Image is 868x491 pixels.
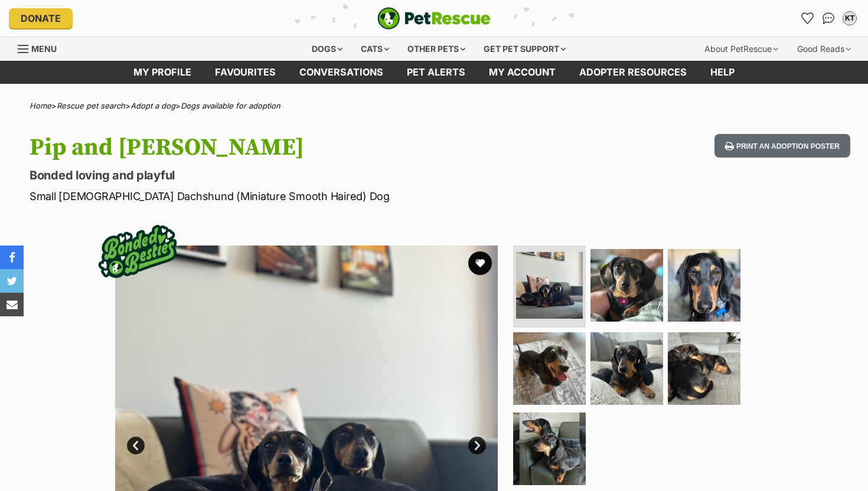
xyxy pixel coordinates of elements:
a: Home [30,101,51,110]
div: Other pets [399,37,474,61]
img: chat-41dd97257d64d25036548639549fe6c8038ab92f7586957e7f3b1b290dea8141.svg [823,12,835,24]
a: Menu [18,37,65,58]
a: Help [699,61,746,84]
div: Good Reads [789,37,859,61]
img: Photo of Pip And Kevin [516,252,583,319]
img: bonded besties [90,204,185,299]
span: Menu [31,44,57,54]
a: Favourites [203,61,288,84]
p: Bonded loving and playful [30,167,529,184]
a: PetRescue [377,7,491,30]
a: Donate [9,8,73,28]
button: favourite [468,251,492,275]
img: Photo of Pip And Kevin [590,249,663,322]
a: My profile [122,61,203,84]
img: Photo of Pip And Kevin [513,413,586,485]
ul: Account quick links [798,9,859,28]
button: Print an adoption poster [714,134,850,158]
div: About PetRescue [696,37,787,61]
a: Rescue pet search [57,101,125,110]
img: logo-e224e6f780fb5917bec1dbf3a21bbac754714ae5b6737aabdf751b685950b380.svg [377,7,491,30]
div: Cats [353,37,397,61]
h1: Pip and [PERSON_NAME] [30,134,529,161]
button: My account [840,9,859,28]
a: Adopt a dog [130,101,175,110]
div: Dogs [304,37,351,61]
p: Small [DEMOGRAPHIC_DATA] Dachshund (Miniature Smooth Haired) Dog [30,188,529,204]
div: KT [844,12,856,24]
img: Photo of Pip And Kevin [513,332,586,405]
img: Photo of Pip And Kevin [668,332,740,405]
img: Photo of Pip And Kevin [668,249,740,322]
a: Prev [127,437,145,454]
div: Get pet support [475,37,574,61]
img: Photo of Pip And Kevin [590,332,663,405]
a: Adopter resources [567,61,699,84]
a: My account [477,61,567,84]
a: Conversations [819,9,838,28]
a: Dogs available for adoption [181,101,280,110]
a: Favourites [798,9,817,28]
a: Next [468,437,486,454]
a: Pet alerts [395,61,477,84]
a: conversations [288,61,395,84]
